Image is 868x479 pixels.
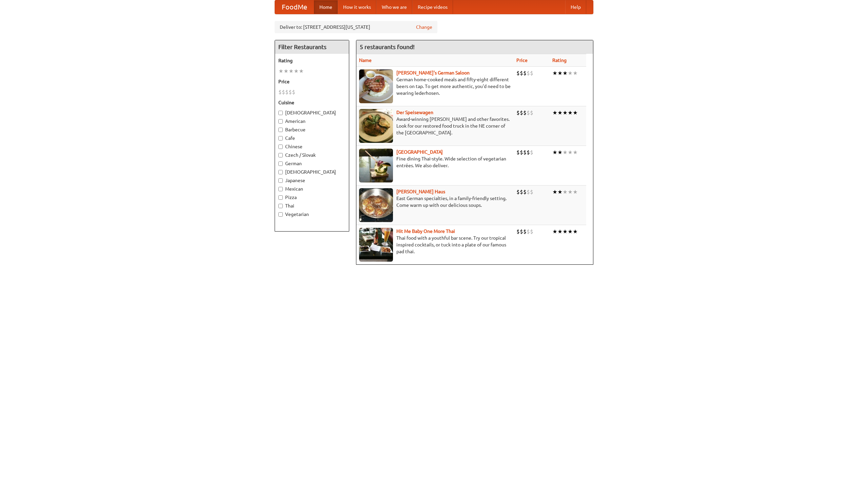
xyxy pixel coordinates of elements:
input: Thai [278,204,283,208]
li: $ [527,188,530,196]
li: ★ [283,67,289,75]
li: $ [523,109,527,116]
input: [DEMOGRAPHIC_DATA] [278,170,283,174]
input: Chinese [278,145,283,149]
li: $ [530,228,533,235]
li: $ [282,88,285,96]
h4: Filter Restaurants [275,40,349,54]
li: ★ [278,67,283,75]
a: Price [516,58,528,63]
li: $ [520,228,523,235]
li: $ [530,69,533,77]
label: [DEMOGRAPHIC_DATA] [278,109,346,116]
li: ★ [563,149,568,156]
ng-pluralize: 5 restaurants found! [360,44,415,50]
li: ★ [568,149,573,156]
li: $ [516,188,520,196]
label: Czech / Slovak [278,152,346,158]
li: $ [292,88,295,96]
label: Thai [278,202,346,209]
a: Change [416,24,432,30]
li: ★ [568,188,573,196]
input: Czech / Slovak [278,153,283,157]
li: $ [530,188,533,196]
li: ★ [552,149,557,156]
input: Mexican [278,187,283,191]
li: $ [523,149,527,156]
li: ★ [563,109,568,116]
a: Recipe videos [412,0,453,14]
label: [DEMOGRAPHIC_DATA] [278,169,346,175]
a: Home [314,0,338,14]
li: ★ [557,109,563,116]
b: [GEOGRAPHIC_DATA] [396,149,443,155]
input: American [278,119,283,124]
li: ★ [568,109,573,116]
img: satay.jpg [359,149,393,182]
li: ★ [299,67,304,75]
a: Der Speisewagen [396,110,433,115]
li: ★ [552,228,557,235]
h5: Cuisine [278,99,346,106]
p: Award-winning [PERSON_NAME] and other favorites. Look for our restored food truck in the NE corne... [359,116,511,136]
li: $ [520,69,523,77]
img: babythai.jpg [359,228,393,262]
label: Mexican [278,186,346,192]
p: Fine dining Thai-style. Wide selection of vegetarian entrées. We also deliver. [359,155,511,169]
li: $ [530,109,533,116]
label: Cafe [278,135,346,141]
li: ★ [552,109,557,116]
li: ★ [294,67,299,75]
label: Chinese [278,143,346,150]
label: German [278,160,346,167]
p: Thai food with a youthful bar scene. Try our tropical inspired cocktails, or tuck into a plate of... [359,235,511,255]
label: Japanese [278,177,346,184]
a: Hit Me Baby One More Thai [396,228,455,234]
li: ★ [552,188,557,196]
li: ★ [557,149,563,156]
li: $ [530,149,533,156]
li: $ [285,88,289,96]
li: $ [523,228,527,235]
input: Japanese [278,178,283,183]
li: ★ [573,109,578,116]
li: $ [523,69,527,77]
li: $ [520,149,523,156]
input: Barbecue [278,128,283,132]
li: ★ [573,149,578,156]
img: speisewagen.jpg [359,109,393,143]
a: Rating [552,58,567,63]
li: ★ [557,69,563,77]
li: ★ [557,228,563,235]
li: $ [527,228,530,235]
a: Name [359,58,372,63]
input: German [278,161,283,166]
label: American [278,118,346,125]
label: Vegetarian [278,211,346,218]
label: Barbecue [278,126,346,133]
li: $ [516,69,520,77]
li: ★ [563,228,568,235]
li: ★ [563,188,568,196]
a: [PERSON_NAME]'s German Saloon [396,70,470,75]
li: $ [520,188,523,196]
input: Vegetarian [278,212,283,217]
h5: Price [278,78,346,85]
a: [PERSON_NAME] Haus [396,189,445,194]
li: $ [527,149,530,156]
img: kohlhaus.jpg [359,188,393,222]
a: Who we are [376,0,412,14]
li: ★ [568,228,573,235]
li: $ [289,88,292,96]
li: $ [516,109,520,116]
a: How it works [338,0,376,14]
li: ★ [289,67,294,75]
a: FoodMe [275,0,314,14]
li: ★ [573,228,578,235]
input: Cafe [278,136,283,140]
li: $ [527,109,530,116]
div: Deliver to: [STREET_ADDRESS][US_STATE] [275,21,437,33]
